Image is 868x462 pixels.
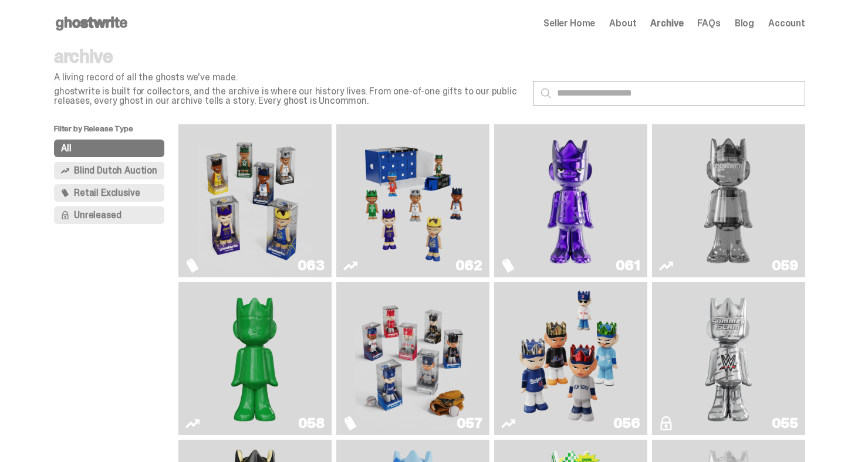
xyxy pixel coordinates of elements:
[54,140,164,157] button: All
[74,210,121,220] span: Unreleased
[54,87,523,106] p: ghostwrite is built for collectors, and the archive is where our history lives. From one-of-one g...
[54,184,164,202] button: Retail Exclusive
[501,129,640,273] a: Fantasy
[343,287,482,430] a: Game Face (2025)
[61,144,72,153] span: All
[355,129,470,273] img: Game Face (2025)
[609,19,636,28] a: About
[543,19,595,28] a: Seller Home
[455,259,482,273] div: 062
[659,129,798,273] a: Two
[513,129,628,273] img: Fantasy
[54,162,164,179] button: Blind Dutch Auction
[772,259,798,273] div: 059
[650,19,683,28] a: Archive
[697,19,720,28] a: FAQs
[197,129,312,273] img: Game Face (2025)
[671,287,786,430] img: I Was There SummerSlam
[772,416,798,430] div: 055
[185,287,325,430] a: Schrödinger's ghost: Sunday Green
[513,287,628,430] img: Game Face (2025)
[54,206,164,224] button: Unreleased
[616,259,640,273] div: 061
[185,129,325,273] a: Game Face (2025)
[74,188,140,198] span: Retail Exclusive
[659,287,798,430] a: I Was There SummerSlam
[735,19,754,28] a: Blog
[457,416,482,430] div: 057
[54,73,523,82] p: A living record of all the ghosts we've made.
[54,47,523,66] p: archive
[298,416,325,430] div: 058
[54,124,178,140] p: Filter by Release Type
[355,287,470,430] img: Game Face (2025)
[501,287,640,430] a: Game Face (2025)
[343,129,482,273] a: Game Face (2025)
[298,259,325,273] div: 063
[197,287,312,430] img: Schrödinger's ghost: Sunday Green
[613,416,640,430] div: 056
[671,129,786,273] img: Two
[74,166,157,175] span: Blind Dutch Auction
[768,19,805,28] a: Account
